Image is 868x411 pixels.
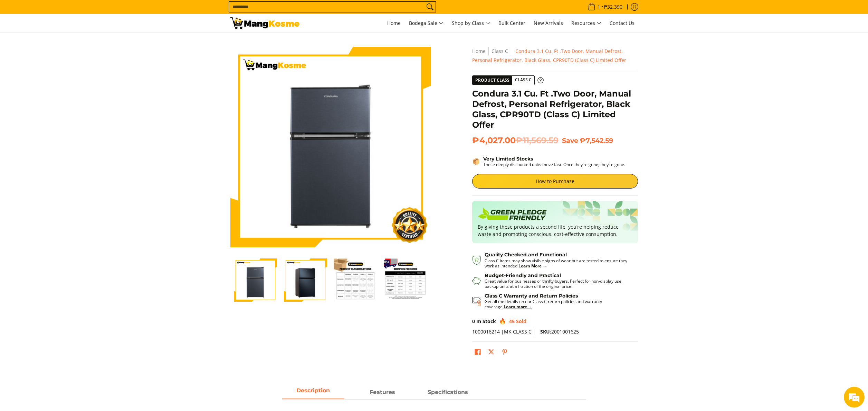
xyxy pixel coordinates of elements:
p: Great value for businesses or thrifty buyers. Perfect for non-display use, backup units at a frac... [485,278,631,289]
nav: Breadcrumbs [472,47,638,65]
nav: Main Menu [306,14,638,33]
a: Share on Facebook [473,347,483,359]
img: Condura 3.1 Cu. Ft .Two Door, Manual Defrost, Personal Refrigerator, Black Glass, CPR90TD (Class ... [334,258,377,302]
span: In Stock [476,318,496,325]
a: Learn More → [518,263,547,269]
a: Contact Us [606,14,638,33]
span: 2001001625 [540,328,579,335]
a: Class C [492,48,508,54]
span: Product Class [473,76,512,85]
a: Pin on Pinterest [500,347,509,359]
img: Condura 3.1 Cu. Ft .Two Door, Manual Defrost, Personal Refrigerator, Black Glass, CPR90TD (Class ... [234,258,277,302]
span: • [586,3,624,11]
img: Condura 3.1 Cu. Ft .Two Door, Manual Defrost, Personal Refrigerator, Black Glass, CPR90TD (Class ... [230,47,431,247]
button: Search [425,2,436,12]
span: ₱7,542.59 [580,136,613,145]
span: Condura 3.1 Cu. Ft .Two Door, Manual Defrost, Personal Refrigerator, Black Glass, CPR90TD (Class ... [472,48,626,63]
a: Resources [568,14,605,33]
span: 45 [509,318,515,325]
del: ₱11,569.59 [516,135,559,146]
span: 0 [472,318,475,325]
span: New Arrivals [534,20,563,26]
a: Learn more → [504,304,532,310]
strong: Budget-Friendly and Practical [485,272,561,278]
span: Home [387,20,401,26]
strong: Very Limited Stocks [483,156,533,162]
span: Description [282,386,344,399]
a: Home [384,14,404,33]
img: UNTIL SUPPLIES LAST: Condura 2-Door Personal (Class C) l Mang Kosme [230,17,299,29]
a: Description [282,386,344,399]
a: Description 2 [417,386,479,399]
span: Sold [516,318,526,325]
a: Bodega Sale [406,14,447,33]
span: SKU: [540,328,551,335]
strong: Class C Warranty and Return Policies [485,293,578,299]
a: Home [472,48,486,54]
p: By giving these products a second life, you’re helping reduce waste and promoting conscious, cost... [478,223,632,238]
p: Class C items may show visible signs of wear but are tested to ensure they work as intended. [485,258,631,268]
a: Product Class Class C [472,75,544,85]
strong: Quality Checked and Functional [485,252,567,258]
span: Resources [571,19,601,28]
img: Condura 3.1 Cu. Ft .Two Door, Manual Defrost, Personal Refrigerator, Black Glass, CPR90TD (Class ... [384,258,427,302]
a: Bulk Center [495,14,529,33]
strong: Specifications [428,389,468,395]
a: Post on X [486,347,496,359]
img: Condura 3.1 Cu. Ft .Two Door, Manual Defrost, Personal Refrigerator, Black Glass, CPR90TD (Class ... [284,258,327,302]
span: Contact Us [610,20,635,26]
p: Get all the details on our Class C return policies and warranty coverage. [485,299,631,309]
span: ₱4,027.00 [472,135,559,146]
a: Description 1 [351,386,413,399]
span: Bodega Sale [409,19,443,28]
h1: Condura 3.1 Cu. Ft .Two Door, Manual Defrost, Personal Refrigerator, Black Glass, CPR90TD (Class ... [472,89,638,130]
span: ₱32,390 [603,4,623,9]
p: These deeply discounted units move fast. Once they’re gone, they’re gone. [483,162,625,167]
span: Bulk Center [498,20,525,26]
a: New Arrivals [530,14,566,33]
a: How to Purchase [472,174,638,189]
span: 1000016214 |MK CLASS C [472,328,532,335]
span: 1 [597,4,601,9]
strong: Features [370,389,395,395]
span: Save [562,136,578,145]
img: Badge sustainability green pledge friendly [478,207,547,223]
span: Shop by Class [452,19,490,28]
a: Shop by Class [448,14,494,33]
span: Class C [512,76,534,84]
